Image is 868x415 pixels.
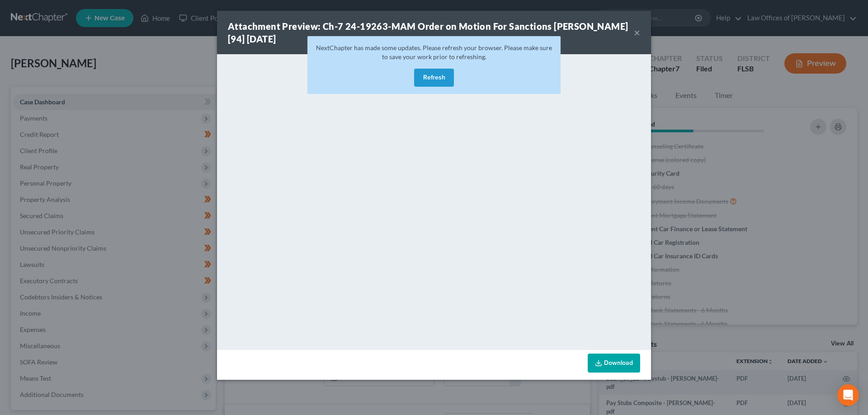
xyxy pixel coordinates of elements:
[228,21,628,44] strong: Attachment Preview: Ch-7 24-19263-MAM Order on Motion For Sanctions [PERSON_NAME] [94] [DATE]
[634,27,640,38] button: ×
[316,44,552,61] span: NextChapter has made some updates. Please refresh your browser. Please make sure to save your wor...
[588,354,640,373] a: Download
[217,54,651,348] iframe: <object ng-attr-data='[URL][DOMAIN_NAME]' type='application/pdf' width='100%' height='650px'></ob...
[414,69,454,87] button: Refresh
[837,384,859,406] div: Open Intercom Messenger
